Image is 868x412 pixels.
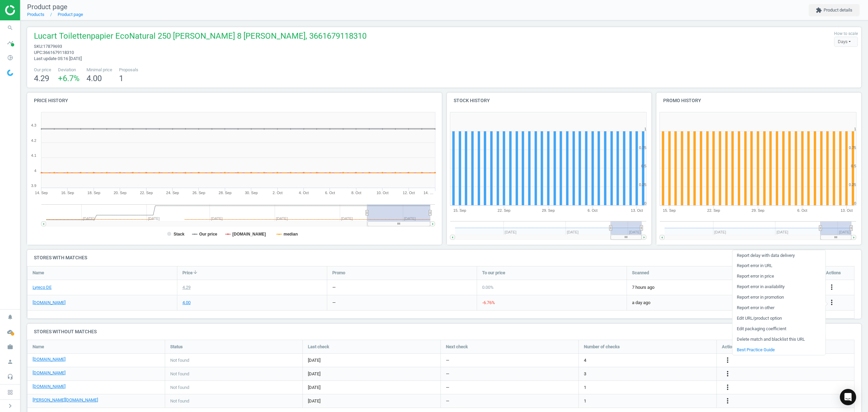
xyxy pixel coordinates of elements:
i: more_vert [724,383,732,391]
i: cloud_done [4,325,17,338]
span: Lucart Toilettenpapier EcoNatural 250 [PERSON_NAME] 8 [PERSON_NAME], 3661679118310 [34,31,367,43]
span: Status [170,344,183,350]
tspan: 10. Oct [376,191,388,195]
span: Number of checks [584,344,620,350]
i: headset_mic [4,370,17,383]
div: — [332,284,336,291]
span: — [446,385,449,391]
tspan: 26. Sep [192,191,205,195]
span: Scanned [632,270,649,276]
text: 4.1 [31,153,36,157]
i: work [4,340,17,353]
span: — [446,357,449,363]
i: more_vert [724,397,732,405]
span: — [446,398,449,404]
span: +6.7 % [58,74,80,83]
text: 0.5 [851,164,856,168]
tspan: 12. Oct [403,191,415,195]
tspan: 2. Oct [273,191,282,195]
tspan: 13. Oct [841,208,852,212]
text: 4 [34,169,36,173]
span: 17879693 [43,44,62,49]
span: Last check [308,344,329,350]
span: Promo [332,270,345,276]
span: Actions [826,270,841,276]
span: Not found [170,398,189,404]
div: Days [834,37,858,47]
tspan: 29. Sep [542,208,555,212]
a: Report error in other [732,303,825,313]
a: Edit packaging coefficient [732,324,825,334]
tspan: 6. Oct [588,208,597,212]
text: 0 [854,201,856,205]
button: more_vert [724,356,732,365]
a: Delete match and blacklist this URL [732,334,825,345]
text: 1 [854,127,856,131]
tspan: 22. Sep [140,191,153,195]
span: Actions [722,344,737,350]
tspan: 16. Sep [61,191,74,195]
span: 4.29 [34,74,49,83]
i: person [4,355,17,368]
h4: Stores without matches [27,324,861,340]
span: 3 [584,371,586,377]
span: 4 [584,357,586,363]
span: 1 [584,398,586,404]
tspan: median [283,232,298,237]
span: Not found [170,357,189,363]
span: To our price [482,270,505,276]
span: Next check [446,344,468,350]
tspan: 14. … [423,191,433,195]
button: more_vert [724,370,732,378]
a: Products [27,12,44,17]
text: 0 [644,201,646,205]
text: 0.75 [849,146,856,150]
text: 0.25 [849,183,856,187]
h4: Stock history [447,93,652,109]
tspan: 30. Sep [245,191,258,195]
img: wGWNvw8QSZomAAAAABJRU5ErkJggg== [7,70,13,76]
label: How to scale [834,31,858,37]
button: chevron_right [2,401,19,410]
tspan: 13. Oct [631,208,643,212]
a: Best Practice Guide [732,344,825,355]
span: Name [33,270,44,276]
tspan: 6. Oct [325,191,335,195]
span: [DATE] [308,385,435,391]
tspan: 20. Sep [114,191,126,195]
tspan: [DOMAIN_NAME] [232,232,266,237]
tspan: 14. Sep [35,191,48,195]
text: 1 [644,127,646,131]
tspan: 4. Oct [299,191,309,195]
span: sku : [34,44,43,49]
a: Edit URL/product option [732,313,825,324]
span: Product page [27,3,67,11]
span: Price [182,270,193,276]
button: extensionProduct details [809,4,860,16]
a: [DOMAIN_NAME] [33,383,65,390]
text: 0.75 [639,146,646,150]
span: Our price [34,67,51,73]
a: [DOMAIN_NAME] [33,370,65,376]
span: Name [33,344,44,350]
h4: Promo history [656,93,861,109]
button: more_vert [724,383,732,392]
a: Lyreco DE [33,284,52,291]
h4: Stores with matches [27,250,861,266]
div: Open Intercom Messenger [840,389,856,405]
button: more_vert [724,397,732,406]
span: Deviation [58,67,80,73]
tspan: 22. Sep [707,208,720,212]
a: Report delay with data delivery [732,250,825,261]
span: 1 [584,385,586,391]
span: a day ago [632,300,771,306]
i: more_vert [828,283,836,291]
tspan: Stack [174,232,184,237]
i: more_vert [828,298,836,306]
span: Minimal price [86,67,112,73]
a: Report error in price [732,271,825,282]
div: 4.00 [182,300,191,306]
span: 7 hours ago [632,284,771,291]
span: [DATE] [308,371,435,377]
text: 0.5 [641,164,646,168]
